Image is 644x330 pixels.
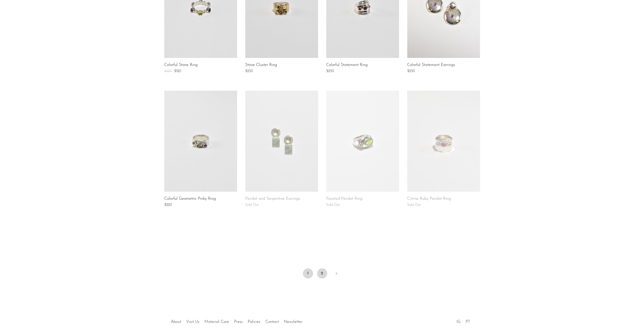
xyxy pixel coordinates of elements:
[164,203,172,207] span: $220
[245,197,300,201] a: Peridot and Serpentine Earrings
[303,268,313,278] span: 1
[265,320,279,324] a: Contact
[407,203,421,207] span: Sold Out
[326,203,340,207] span: Sold Out
[168,316,305,325] ul: Quick links
[186,320,199,324] a: Visit Us
[407,63,455,68] a: Colorful Statement Earrings
[317,268,327,278] a: 2
[164,197,216,201] a: Colorful Geometric Pinky Ring
[407,197,451,201] a: Citrine Ruby Peridot Ring
[248,320,260,324] a: Policies
[234,320,243,324] a: Press
[454,316,473,325] ul: Social Medias
[456,320,461,324] a: IG
[326,69,334,73] span: $250
[174,69,181,73] span: $120
[245,203,259,207] span: Sold Out
[326,197,362,201] a: Faceted Peridot Ring
[164,69,172,73] span: $220
[326,63,368,68] a: Colorful Statement Ring
[171,320,181,324] a: About
[466,320,470,324] a: PT
[407,69,415,73] span: $250
[204,320,229,324] a: Material Care
[245,69,253,73] span: $250
[331,268,341,279] a: Next
[164,63,198,68] a: Colorful Stone Ring
[245,63,277,68] a: Stone Cluster Ring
